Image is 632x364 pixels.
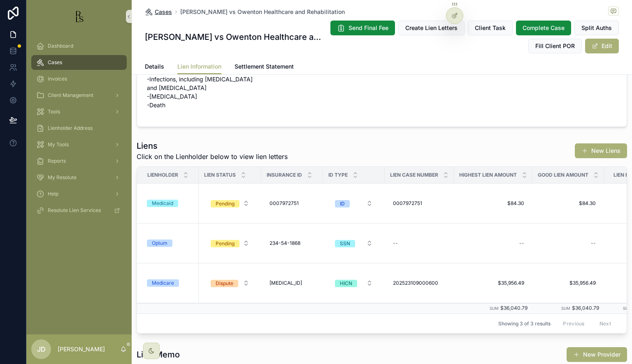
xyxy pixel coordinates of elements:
[48,43,73,49] span: Dashboard
[468,21,513,35] button: Client Task
[270,280,302,286] span: [MEDICAL_ID]
[475,24,506,32] span: Client Task
[204,196,256,211] a: Select Button
[48,158,66,164] span: Reports
[459,237,527,250] a: --
[266,276,318,290] a: [MEDICAL_ID]
[328,196,379,211] button: Select Button
[537,197,599,210] a: $84.30
[31,88,127,103] a: Client Management
[266,237,318,250] a: 234-54-1868
[37,344,46,354] span: JD
[541,280,596,286] span: $35,956.49
[31,203,127,218] a: Resolute Lien Services
[328,172,348,178] span: ID Type
[58,345,105,353] p: [PERSON_NAME]
[204,172,236,178] span: Lien Status
[147,279,194,287] a: Medicare
[537,237,599,250] a: --
[340,280,352,287] div: HICN
[393,200,422,207] span: 0007972751
[147,172,178,178] span: Lienholder
[152,279,174,287] div: Medicare
[48,125,93,131] span: Lienholder Address
[519,240,524,247] div: --
[523,24,565,32] span: Complete Case
[177,62,221,71] span: Lien Information
[152,200,173,207] div: Medicaid
[137,140,288,152] h1: Liens
[328,236,379,251] button: Select Button
[145,8,172,16] a: Cases
[328,276,379,290] button: Select Button
[328,196,380,211] a: Select Button
[48,174,77,181] span: My Resolute
[390,172,438,178] span: Lien Case Number
[390,237,449,250] a: --
[152,240,167,247] div: Optum
[462,200,524,207] span: $84.30
[204,275,256,291] a: Select Button
[459,172,517,178] span: Highest Lien Amount
[204,276,256,290] button: Select Button
[235,59,294,76] a: Settlement Statement
[340,200,345,207] div: ID
[538,172,588,178] span: Good Lien Amount
[180,8,345,16] a: [PERSON_NAME] vs Owenton Healthcare and Rehabilitation
[535,42,575,50] span: Fill Client POR
[216,240,235,247] div: Pending
[390,276,449,290] a: 202523109000600
[500,305,527,311] span: $36,040.79
[177,59,221,75] a: Lien Information
[516,21,571,35] button: Complete Case
[459,197,527,210] a: $84.30
[393,240,398,247] div: --
[48,207,101,214] span: Resolute Lien Services
[330,21,395,35] button: Send Final Fee
[266,197,318,210] a: 0007972751
[48,141,69,148] span: My Tools
[623,306,632,311] small: Sum
[137,349,180,360] h1: Lien Memo
[216,200,235,207] div: Pending
[270,200,299,207] span: 0007972751
[537,276,599,290] a: $35,956.49
[48,191,58,197] span: Help
[572,305,599,311] span: $36,040.79
[405,24,458,32] span: Create Lien Letters
[26,33,132,228] div: scrollable content
[48,108,60,115] span: Tools
[459,276,527,290] a: $35,956.49
[561,306,570,311] small: Sum
[145,62,164,71] span: Details
[591,240,596,247] div: --
[349,24,388,32] span: Send Final Fee
[147,240,194,247] a: Optum
[204,196,256,211] button: Select Button
[31,104,127,119] a: Tools
[145,31,322,43] h1: [PERSON_NAME] vs Owenton Healthcare and Rehabilitation
[145,59,164,76] a: Details
[31,71,127,86] a: Invoices
[490,306,499,311] small: Sum
[216,280,233,287] div: Dispute
[498,320,551,327] span: Showing 3 of 3 results
[585,39,619,53] button: Edit
[31,154,127,168] a: Reports
[398,21,465,35] button: Create Lien Letters
[567,347,627,362] button: New Provider
[575,143,627,158] button: New Liens
[31,137,127,152] a: My Tools
[31,170,127,185] a: My Resolute
[528,39,582,53] button: Fill Client POR
[462,280,524,286] span: $35,956.49
[390,197,449,210] a: 0007972751
[235,62,294,71] span: Settlement Statement
[270,240,300,247] span: 234-54-1868
[48,76,67,82] span: Invoices
[72,10,86,23] img: App logo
